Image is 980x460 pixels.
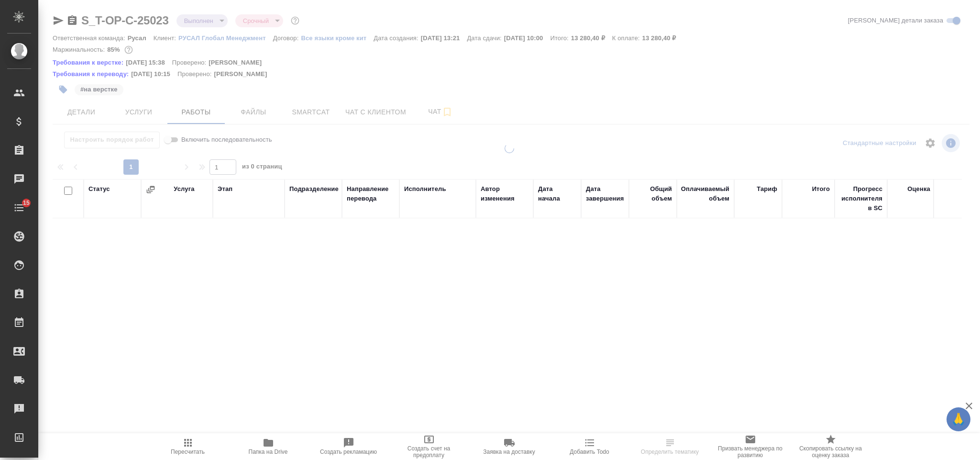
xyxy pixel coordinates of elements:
div: Оплачиваемый объем [681,184,729,203]
div: Направление перевода [347,184,395,203]
div: Дата начала [538,184,576,203]
span: 15 [17,198,35,208]
div: Дата завершения [586,184,624,203]
div: Исполнитель [404,184,446,194]
button: Сгруппировать [146,185,155,194]
div: Подразделение [289,184,339,194]
div: Автор изменения [481,184,529,203]
div: Услуга [174,184,194,194]
div: Оценка [907,184,930,194]
div: Статус [88,184,110,194]
div: Тариф [757,184,777,194]
button: 🙏 [947,407,970,431]
div: Общий объем [634,184,672,203]
div: Этап [218,184,232,194]
span: 🙏 [950,409,967,429]
a: 15 [2,196,36,220]
div: Итого [812,184,830,194]
div: Прогресс исполнителя в SC [839,184,882,213]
